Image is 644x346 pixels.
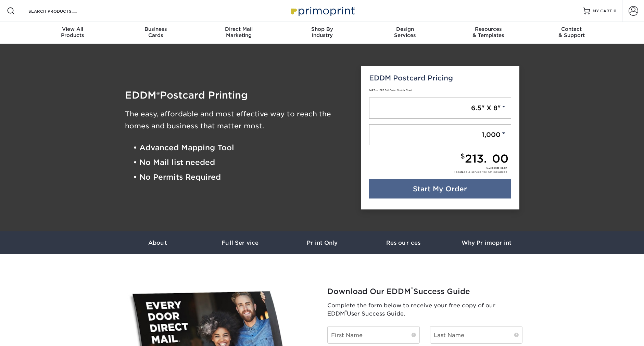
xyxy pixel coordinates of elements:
[133,170,351,185] li: • No Permits Required
[530,26,613,32] span: Contact
[280,26,364,38] div: Industry
[117,231,199,254] a: About
[364,26,447,38] div: Services
[369,89,412,92] small: 14PT or 16PT Full Color, Double Sided
[280,26,364,32] span: Shop By
[199,231,281,254] a: Full Service
[197,26,280,38] div: Marketing
[345,309,347,315] sup: ®
[114,22,197,44] a: BusinessCards
[593,8,612,14] span: MY CART
[114,26,197,32] span: Business
[199,240,281,246] h3: Full Service
[614,9,617,13] span: 0
[447,26,530,32] span: Resources
[411,286,413,293] sup: ®
[117,240,199,246] h3: About
[486,166,492,169] span: 0.21
[288,3,356,18] img: Primoprint
[197,26,280,32] span: Direct Mail
[31,26,114,32] span: View All
[530,26,613,38] div: & Support
[133,140,351,155] li: • Advanced Mapping Tool
[327,302,522,318] p: Complete the form below to receive your free copy of our EDDM User Success Guide.
[364,26,447,32] span: Design
[465,152,508,165] span: 213.00
[281,231,363,254] a: Print Only
[364,22,447,44] a: DesignServices
[280,22,364,44] a: Shop ByIndustry
[28,7,94,15] input: SEARCH PRODUCTS.....
[31,22,114,44] a: View AllProducts
[460,152,465,160] small: $
[447,22,530,44] a: Resources& Templates
[197,22,280,44] a: Direct MailMarketing
[369,124,511,145] a: 1,000
[445,240,528,246] h3: Why Primoprint
[125,90,351,100] h1: EDDM Postcard Printing
[447,26,530,38] div: & Templates
[114,26,197,38] div: Cards
[363,231,445,254] a: Resources
[454,166,507,174] div: cents each (postage & service fee not included)
[281,240,363,246] h3: Print Only
[156,90,160,100] span: ®
[369,74,511,82] h5: EDDM Postcard Pricing
[125,108,351,132] h3: The easy, affordable and most effective way to reach the homes and business that matter most.
[369,98,511,119] a: 6.5" X 8"
[327,287,522,296] h2: Download Our EDDM Success Guide
[133,155,351,170] li: • No Mail list needed
[363,240,445,246] h3: Resources
[530,22,613,44] a: Contact& Support
[445,231,528,254] a: Why Primoprint
[369,179,511,198] a: Start My Order
[31,26,114,38] div: Products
